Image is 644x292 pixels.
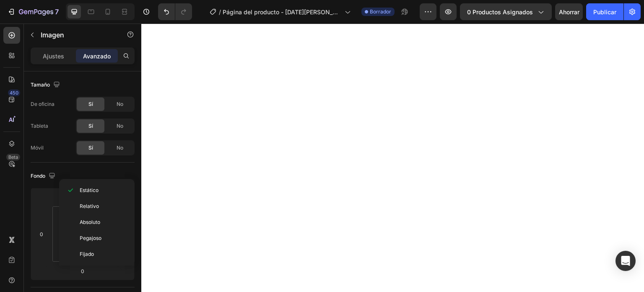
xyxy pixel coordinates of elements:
[223,8,341,24] font: Página del producto - [DATE][PERSON_NAME] 23:29:04
[31,101,55,107] font: De oficina
[31,123,48,129] font: Tableta
[80,251,94,257] font: Fijado
[57,228,69,240] input: 0 píxeles
[31,82,50,88] font: Tamaño
[31,173,45,179] font: Fondo
[370,8,391,15] font: Borrador
[615,251,636,271] div: Abrir Intercom Messenger
[80,235,101,241] font: Pegajoso
[55,8,59,16] font: 7
[74,265,91,277] input: 0
[117,123,123,129] font: No
[219,8,221,16] font: /
[88,101,93,107] font: Sí
[31,145,44,151] font: Móvil
[555,3,583,20] button: Ahorrar
[80,187,99,193] font: Estático
[141,24,644,292] iframe: Área de diseño
[43,53,64,60] font: Ajustes
[88,123,93,129] font: Sí
[88,145,93,151] font: Sí
[467,8,533,16] font: 0 productos asignados
[80,203,99,209] font: Relativo
[460,3,552,20] button: 0 productos asignados
[83,53,111,60] font: Avanzado
[41,31,64,39] font: Imagen
[593,8,616,16] font: Publicar
[586,3,623,20] button: Publicar
[117,145,123,151] font: No
[80,219,100,225] font: Absoluto
[117,101,123,107] font: No
[3,3,62,20] button: 7
[41,30,112,40] p: Imagen
[158,3,192,20] div: Deshacer/Rehacer
[35,228,48,240] input: 0
[559,8,579,16] font: Ahorrar
[10,90,18,96] font: 450
[8,154,18,160] font: Beta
